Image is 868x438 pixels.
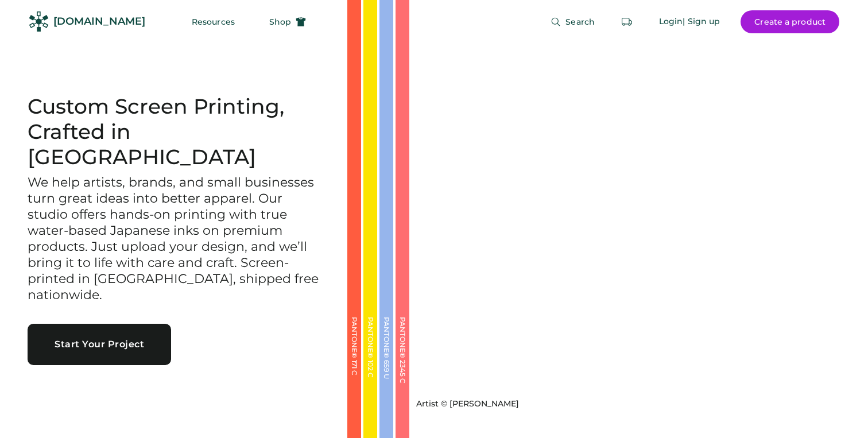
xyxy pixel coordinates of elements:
div: Login [659,16,683,28]
div: PANTONE® 2345 C [399,317,406,432]
button: Retrieve an order [615,10,638,33]
div: [DOMAIN_NAME] [53,14,145,29]
button: Start Your Project [28,324,171,365]
h3: We help artists, brands, and small businesses turn great ideas into better apparel. Our studio of... [28,175,320,303]
img: Rendered Logo - Screens [29,11,49,32]
div: | Sign up [683,16,720,28]
button: Search [537,10,609,33]
button: Create a product [741,10,839,33]
div: Artist © [PERSON_NAME] [416,398,519,410]
span: Search [565,18,595,26]
div: PANTONE® 102 C [367,317,374,432]
a: Artist © [PERSON_NAME] [412,394,519,410]
h1: Custom Screen Printing, Crafted in [GEOGRAPHIC_DATA] [28,94,320,170]
button: Resources [178,10,249,33]
div: PANTONE® 171 C [351,317,358,432]
span: Shop [269,18,291,26]
div: PANTONE® 659 U [383,317,390,432]
button: Shop [255,10,320,33]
